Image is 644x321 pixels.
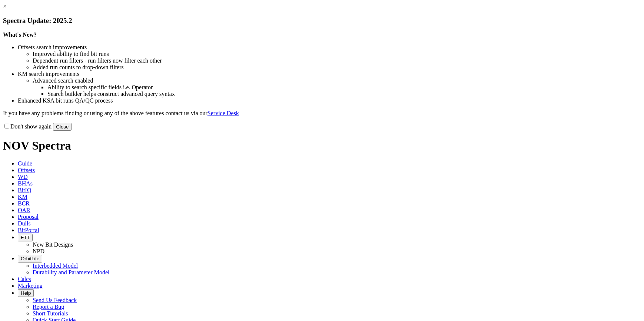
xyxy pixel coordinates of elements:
li: Search builder helps construct advanced query syntax [47,91,641,97]
li: Dependent run filters - run filters now filter each other [33,57,641,64]
a: NPD [33,248,44,254]
span: BCR [18,200,30,207]
strong: What's New? [3,31,37,38]
a: Interbedded Model [33,263,78,269]
h3: Spectra Update: 2025.2 [3,17,641,25]
li: Ability to search specific fields i.e. Operator [47,84,641,91]
a: × [3,3,6,9]
span: Offsets [18,167,35,173]
li: Improved ability to find bit runs [33,51,641,57]
input: Don't show again [4,124,9,128]
span: KM [18,194,27,200]
li: KM search improvements [18,71,641,77]
a: Short Tutorials [33,310,68,317]
h1: NOV Spectra [3,139,641,153]
span: BitPortal [18,227,39,233]
li: Added run counts to drop-down filters [33,64,641,71]
button: Close [53,123,72,131]
label: Don't show again [3,123,52,130]
a: Service Desk [208,110,239,116]
span: BitIQ [18,187,31,193]
a: New Bit Designs [33,241,73,248]
li: Offsets search improvements [18,44,641,51]
span: Help [21,290,31,296]
span: Guide [18,160,32,167]
a: Durability and Parameter Model [33,269,110,275]
a: Report a Bug [33,304,64,310]
span: Calcs [18,276,31,282]
span: Proposal [18,214,39,220]
span: OrbitLite [21,256,39,261]
li: Enhanced KSA bit runs QA/QC process [18,97,641,104]
span: FTT [21,235,30,240]
span: OAR [18,207,30,213]
a: Send Us Feedback [33,297,77,303]
span: Dulls [18,220,31,227]
li: Advanced search enabled [33,77,641,84]
span: Marketing [18,282,43,289]
span: WD [18,174,28,180]
span: BHAs [18,180,33,187]
p: If you have any problems finding or using any of the above features contact us via our [3,110,641,117]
